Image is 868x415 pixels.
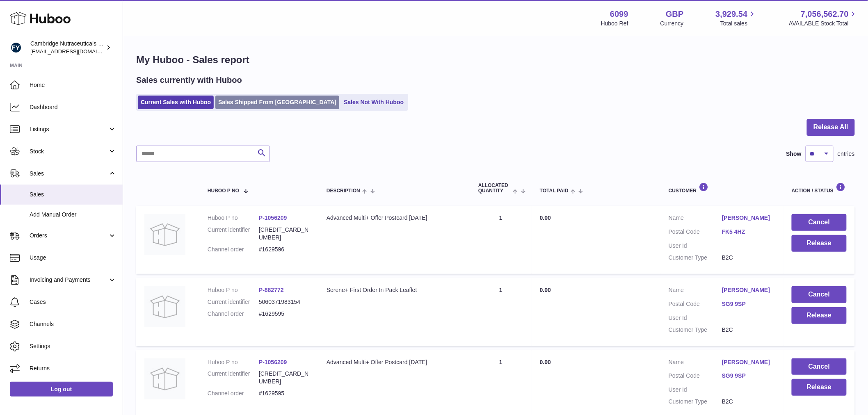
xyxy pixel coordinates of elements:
[259,298,310,306] dd: 5060371983154
[669,326,722,334] dt: Customer Type
[30,365,116,372] span: Returns
[807,119,855,136] button: Release All
[144,214,185,255] img: no-photo.jpg
[801,9,849,20] span: 7,056,562.70
[669,372,722,382] dt: Postal Code
[30,276,108,284] span: Invoicing and Payments
[722,326,775,334] dd: B2C
[30,342,116,350] span: Settings
[144,358,185,399] img: no-photo.jpg
[722,398,775,406] dd: B2C
[470,206,532,274] td: 1
[327,358,462,366] div: Advanced Multi+ Offer Postcard [DATE]
[208,188,239,194] span: Huboo P no
[669,300,722,310] dt: Postal Code
[669,242,722,250] dt: User Id
[669,214,722,224] dt: Name
[540,287,551,293] span: 0.00
[669,386,722,394] dt: User Id
[540,188,569,194] span: Total paid
[30,191,116,198] span: Sales
[789,20,858,27] span: AVAILABLE Stock Total
[30,320,116,328] span: Channels
[792,214,847,231] button: Cancel
[30,232,108,239] span: Orders
[30,170,108,178] span: Sales
[30,81,116,89] span: Home
[722,214,775,222] a: [PERSON_NAME]
[10,41,22,54] img: huboo@camnutra.com
[786,150,802,158] label: Show
[610,9,628,20] strong: 6099
[259,370,310,385] dd: [CREDIT_CARD_NUMBER]
[208,214,259,222] dt: Huboo P no
[478,183,511,194] span: ALLOCATED Quantity
[669,254,722,262] dt: Customer Type
[208,298,259,306] dt: Current identifier
[259,359,287,365] a: P-1056209
[208,286,259,294] dt: Huboo P no
[601,20,628,27] div: Huboo Ref
[722,300,775,308] a: SG9 9SP
[30,103,116,111] span: Dashboard
[327,286,462,294] div: Serene+ First Order In Pack Leaflet
[792,235,847,252] button: Release
[30,148,108,155] span: Stock
[792,286,847,303] button: Cancel
[666,9,683,20] strong: GBP
[136,53,855,66] h1: My Huboo - Sales report
[208,226,259,242] dt: Current identifier
[30,48,121,55] span: [EMAIL_ADDRESS][DOMAIN_NAME]
[716,9,748,20] span: 3,929.54
[30,298,116,306] span: Cases
[208,390,259,397] dt: Channel order
[138,96,214,109] a: Current Sales with Huboo
[327,188,360,194] span: Description
[722,286,775,294] a: [PERSON_NAME]
[789,9,858,27] a: 7,056,562.70 AVAILABLE Stock Total
[259,310,310,318] dd: #1629595
[208,310,259,318] dt: Channel order
[259,214,287,221] a: P-1056209
[327,214,462,222] div: Advanced Multi+ Offer Postcard [DATE]
[259,390,310,397] dd: #1629595
[215,96,339,109] a: Sales Shipped From [GEOGRAPHIC_DATA]
[722,358,775,366] a: [PERSON_NAME]
[722,372,775,380] a: SG9 9SP
[669,228,722,238] dt: Postal Code
[540,359,551,365] span: 0.00
[208,358,259,366] dt: Huboo P no
[838,150,855,158] span: entries
[259,246,310,253] dd: #1629596
[669,182,775,194] div: Customer
[792,182,847,194] div: Action / Status
[30,125,108,133] span: Listings
[792,379,847,396] button: Release
[341,96,407,109] a: Sales Not With Huboo
[30,40,104,55] div: Cambridge Nutraceuticals Ltd
[792,307,847,324] button: Release
[720,20,757,27] span: Total sales
[722,228,775,236] a: FK5 4HZ
[722,254,775,262] dd: B2C
[144,286,185,327] img: no-photo.jpg
[540,214,551,221] span: 0.00
[660,20,684,27] div: Currency
[792,358,847,375] button: Cancel
[208,246,259,253] dt: Channel order
[30,254,116,262] span: Usage
[669,314,722,322] dt: User Id
[136,75,242,86] h2: Sales currently with Huboo
[30,211,116,219] span: Add Manual Order
[669,358,722,368] dt: Name
[669,398,722,406] dt: Customer Type
[259,287,284,293] a: P-882772
[208,370,259,385] dt: Current identifier
[259,226,310,242] dd: [CREDIT_CARD_NUMBER]
[470,278,532,346] td: 1
[669,286,722,296] dt: Name
[716,9,757,27] a: 3,929.54 Total sales
[10,382,113,397] a: Log out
